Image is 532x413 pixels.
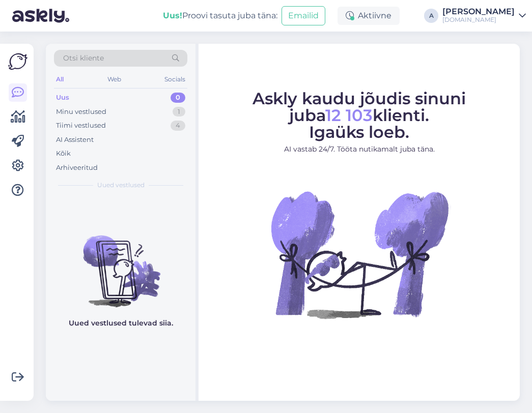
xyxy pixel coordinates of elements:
div: Arhiveeritud [56,163,98,173]
div: Kõik [56,149,71,159]
div: 4 [171,121,185,131]
div: [DOMAIN_NAME] [442,16,515,24]
img: No Chat active [268,163,451,346]
div: Minu vestlused [56,107,106,117]
span: 12 103 [325,105,373,125]
button: Emailid [282,6,325,25]
span: Uued vestlused [97,181,145,190]
p: AI vastab 24/7. Tööta nutikamalt juba täna. [208,144,511,155]
div: AI Assistent [56,135,94,145]
div: All [54,73,66,86]
div: Web [105,73,123,86]
a: [PERSON_NAME][DOMAIN_NAME] [442,8,526,24]
b: Uus! [163,11,182,20]
p: Uued vestlused tulevad siia. [69,318,173,329]
div: Proovi tasuta juba täna: [163,10,277,22]
div: Aktiivne [338,7,400,25]
div: A [424,9,438,23]
span: Askly kaudu jõudis sinuni juba klienti. Igaüks loeb. [253,88,466,142]
div: 1 [173,107,185,117]
div: [PERSON_NAME] [442,8,515,16]
img: Askly Logo [8,52,27,71]
div: 0 [171,93,185,103]
img: No chats [46,217,195,309]
div: Tiimi vestlused [56,121,106,131]
span: Otsi kliente [63,53,104,64]
div: Uus [56,93,69,103]
div: Socials [162,73,187,86]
